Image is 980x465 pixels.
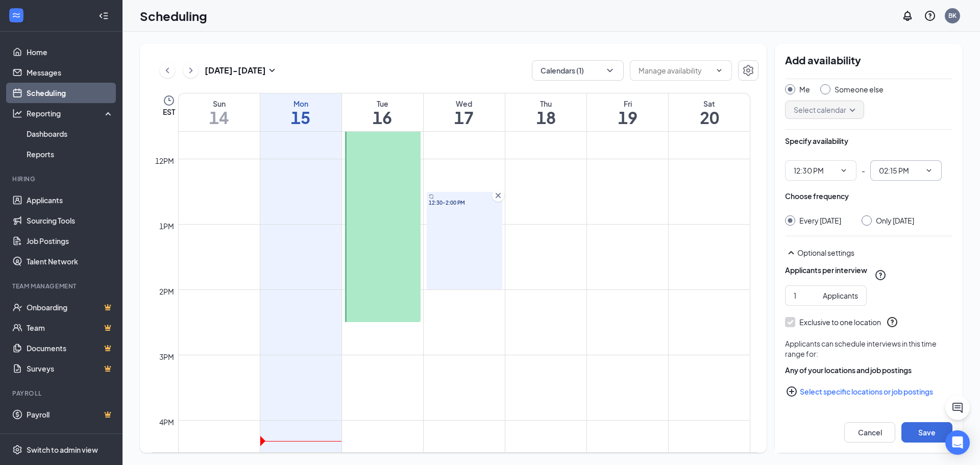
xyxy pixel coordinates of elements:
svg: Analysis [12,108,22,118]
a: Sourcing Tools [27,210,114,231]
h1: 15 [260,109,341,126]
h1: 14 [179,109,260,126]
a: September 18, 2025 [505,93,586,131]
button: Cancel [844,422,895,443]
a: DocumentsCrown [27,338,114,358]
svg: Sync [429,194,434,199]
h3: [DATE] - [DATE] [205,65,266,76]
button: Settings [738,60,758,81]
input: Manage availability [639,65,711,76]
div: 3pm [157,351,176,362]
button: Save [901,422,952,443]
div: Wed [424,99,505,109]
div: Every [DATE] [799,215,841,226]
div: Optional settings [785,247,952,259]
a: TeamCrown [27,317,114,338]
div: Team Management [12,282,112,290]
svg: WorkstreamLogo [11,10,21,20]
svg: Notifications [901,10,914,22]
svg: ChevronDown [605,65,615,76]
a: OnboardingCrown [27,297,114,317]
div: Me [799,84,810,94]
div: Exclusive to one location [799,317,881,327]
button: Calendars (1)ChevronDown [532,60,624,81]
svg: QuestionInfo [924,10,936,22]
a: September 17, 2025 [424,93,505,131]
div: Applicants can schedule interviews in this time range for: [785,338,952,359]
div: Only [DATE] [876,215,914,226]
h1: 18 [505,109,586,126]
a: Reports [27,144,114,164]
a: Job Postings [27,231,114,251]
div: Any of your locations and job postings [785,365,952,375]
svg: ChevronDown [925,166,933,175]
svg: Settings [12,445,22,455]
div: Someone else [835,84,884,94]
button: ChevronRight [183,63,199,78]
a: Scheduling [27,83,114,103]
svg: QuestionInfo [874,269,887,281]
svg: Clock [163,94,175,107]
svg: ChevronDown [840,166,848,175]
h1: 16 [342,109,423,126]
div: Choose frequency [785,191,849,201]
svg: Cross [493,190,503,201]
div: BK [948,11,957,20]
h1: Scheduling [140,7,207,25]
svg: ChatActive [951,402,964,414]
a: Talent Network [27,251,114,272]
a: Applicants [27,190,114,210]
svg: SmallChevronUp [785,247,797,259]
div: Hiring [12,175,112,183]
div: 4pm [157,417,176,428]
div: 2pm [157,286,176,297]
a: September 14, 2025 [179,93,260,131]
svg: ChevronDown [715,66,723,75]
button: ChevronLeft [160,63,175,78]
div: Specify availability [785,136,848,146]
a: Dashboards [27,124,114,144]
svg: SmallChevronDown [266,64,278,77]
div: Fri [587,99,668,109]
div: Reporting [27,108,114,118]
svg: QuestionInfo [886,316,898,328]
a: PayrollCrown [27,404,114,425]
div: Thu [505,99,586,109]
div: Applicants per interview [785,265,867,275]
svg: PlusCircle [786,385,798,398]
div: 1pm [157,221,176,232]
a: September 19, 2025 [587,93,668,131]
svg: ChevronRight [186,64,196,77]
div: 12pm [153,155,176,166]
a: Home [27,42,114,62]
div: Mon [260,99,341,109]
h1: 20 [669,109,750,126]
button: Select specific locations or job postingsPlusCircle [785,381,952,402]
a: SurveysCrown [27,358,114,379]
a: September 15, 2025 [260,93,341,131]
div: Sun [179,99,260,109]
svg: Collapse [99,11,109,21]
div: Sat [669,99,750,109]
div: Payroll [12,389,112,398]
h2: Add availability [785,54,952,66]
span: EST [163,107,175,117]
svg: ChevronLeft [162,64,173,77]
button: ChatActive [945,396,970,420]
h1: 19 [587,109,668,126]
div: Switch to admin view [27,445,98,455]
div: Tue [342,99,423,109]
svg: Settings [742,64,754,77]
h1: 17 [424,109,505,126]
a: September 20, 2025 [669,93,750,131]
a: September 16, 2025 [342,93,423,131]
a: Messages [27,62,114,83]
div: Open Intercom Messenger [945,430,970,455]
span: 12:30-2:00 PM [429,199,500,206]
div: Optional settings [797,248,952,258]
div: - [785,160,952,181]
div: Applicants [823,290,858,301]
